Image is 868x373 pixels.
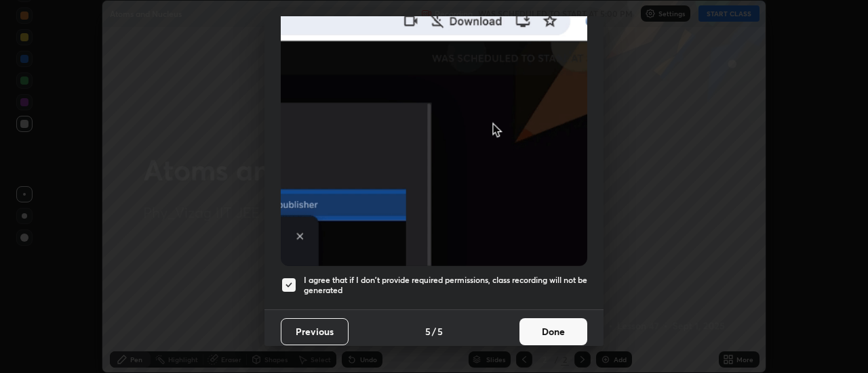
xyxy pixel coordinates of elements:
[432,324,436,338] h4: /
[304,275,587,296] h5: I agree that if I don't provide required permissions, class recording will not be generated
[519,318,587,345] button: Done
[281,318,349,345] button: Previous
[437,324,443,338] h4: 5
[425,324,431,338] h4: 5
